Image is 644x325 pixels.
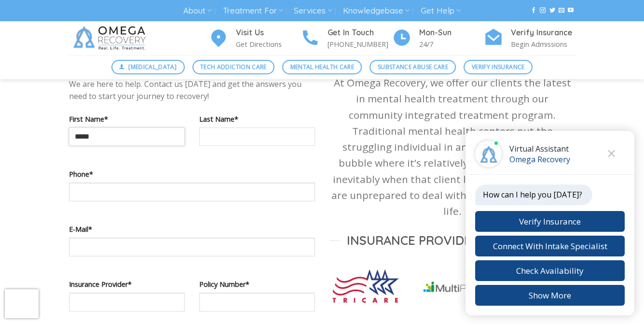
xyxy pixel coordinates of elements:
[290,62,354,71] span: Mental Health Care
[540,7,546,14] a: Follow on Instagram
[484,27,575,50] a: Verify Insurance Begin Admissions
[329,75,575,219] p: At Omega Recovery, we offer our clients the latest in mental health treatment through our communi...
[419,39,484,50] p: 24/7
[419,27,484,39] h4: Mon-Sun
[328,27,392,39] h4: Get In Touch
[559,7,564,14] a: Send us an email
[301,27,392,50] a: Get In Touch [PHONE_NUMBER]
[343,2,410,20] a: Knowledgebase
[511,27,575,39] h4: Verify Insurance
[378,62,448,71] span: Substance Abuse Care
[128,62,177,71] span: [MEDICAL_DATA]
[236,39,301,50] p: Get Directions
[69,78,315,103] p: We are here to help. Contact us [DATE] and get the answers you need to start your journey to reco...
[568,7,574,14] a: Follow on YouTube
[111,60,185,74] a: [MEDICAL_DATA]
[421,2,461,20] a: Get Help
[69,279,185,290] label: Insurance Provider*
[209,27,301,50] a: Visit Us Get Directions
[328,39,392,50] p: [PHONE_NUMBER]
[236,27,301,39] h4: Visit Us
[370,60,456,74] a: Substance Abuse Care
[183,2,212,20] a: About
[69,224,315,235] label: E-Mail*
[294,2,332,20] a: Services
[69,113,185,125] label: First Name*
[531,7,536,14] a: Follow on Facebook
[347,232,558,248] span: Insurance Providers we Accept
[192,60,275,74] a: Tech Addiction Care
[472,62,525,71] span: Verify Insurance
[69,169,315,180] label: Phone*
[549,7,555,14] a: Follow on Twitter
[200,62,267,71] span: Tech Addiction Care
[199,113,315,125] label: Last Name*
[223,2,283,20] a: Treatment For
[511,39,575,50] p: Begin Admissions
[199,279,315,290] label: Policy Number*
[464,60,533,74] a: Verify Insurance
[282,60,362,74] a: Mental Health Care
[69,21,153,55] img: Omega Recovery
